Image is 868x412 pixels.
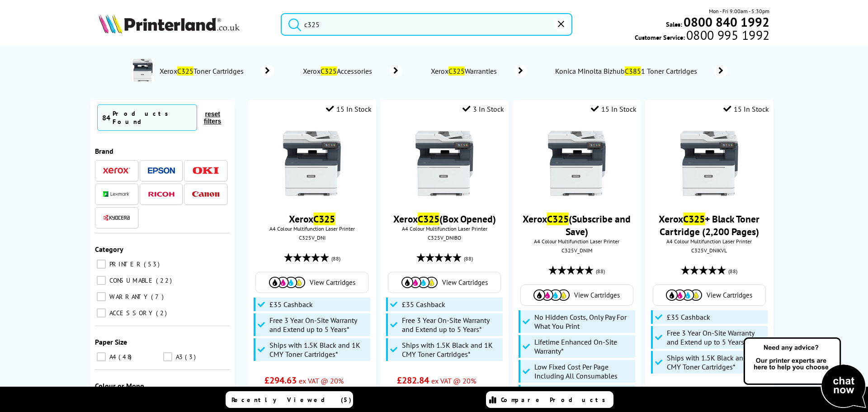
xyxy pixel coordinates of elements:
span: 53 [144,260,162,268]
mark: C385 [625,66,641,76]
div: C325V_DNI [255,234,369,241]
span: 3 [185,353,198,361]
span: Mon - Fri 9:00am - 5:30pm [709,7,769,15]
div: C325V_DNIM [519,247,634,254]
a: View Cartridges [525,289,628,301]
input: WARRANTY 7 [97,292,106,301]
span: View Cartridges [442,278,488,287]
a: XeroxC325Accessories [302,65,402,77]
span: Xerox Warranties [429,66,501,76]
span: Category [95,245,123,254]
span: 22 [156,276,174,284]
span: (88) [728,263,737,280]
img: xerox-c325-front-small.jpg [543,129,611,197]
a: Printerland Logo [99,14,269,35]
img: xerox-c325-front-small.jpg [278,129,346,197]
span: 0800 995 1992 [685,31,769,39]
span: View Cartridges [707,291,752,299]
span: £282.84 [397,374,429,386]
img: xerox-c325-front-small.jpg [675,129,743,197]
img: Epson [148,167,175,174]
img: c325v_dni-deptimage.jpg [132,59,154,81]
mark: C325 [177,66,193,76]
input: Search product or brand [281,13,572,36]
img: Open Live Chat window [741,336,868,410]
img: Printerland Logo [99,14,240,33]
div: C325V_DNIKVL [652,247,766,254]
span: Paper Size [95,337,127,346]
span: (88) [464,250,473,267]
img: Cartridges [269,277,305,288]
span: (88) [596,263,605,280]
span: Ships with 1.5K Black and 1K CMY Toner Cartridges* [269,341,368,359]
a: XeroxC325 [289,213,335,225]
span: Compare Products [501,396,610,404]
span: Free 3 Year On-Site Warranty and Extend up to 5 Years* [269,316,368,334]
div: Products Found [113,109,192,126]
mark: C325 [547,213,569,225]
span: View Cartridges [574,291,620,299]
div: 3 In Stock [462,104,504,114]
div: C325V_DNIBO [387,234,501,241]
a: XeroxC325Toner Cartridges [159,59,274,83]
span: A4 Colour Multifunction Laser Printer [650,238,769,245]
img: Cartridges [666,289,702,301]
button: reset filters [197,110,228,125]
span: Low Fixed Cost Per Page Including All Consumables [534,362,633,380]
a: XeroxC325+ Black Toner Cartridge (2,200 Pages) [659,213,759,238]
span: A3 [174,353,184,361]
mark: C325 [448,66,465,76]
span: ex VAT @ 20% [299,376,344,385]
img: Xerox [103,167,130,174]
span: £294.63 [264,374,297,386]
mark: C325 [683,213,705,225]
img: Kyocera [103,214,130,221]
span: Brand [95,147,113,156]
span: ex VAT @ 20% [431,376,476,385]
span: Ships with 1.5K Black and 1K CMY Toner Cartridges* [402,341,500,359]
span: Customer Service: [635,31,769,42]
span: Ships with 1.5K Black and 1K CMY Toner Cartridges* [667,353,765,371]
span: PRINTER [107,260,143,268]
span: Sales: [666,20,682,28]
span: £35 Cashback [402,300,445,309]
a: 0800 840 1992 [682,18,769,26]
img: xerox-c325-front-small.jpg [410,129,478,197]
mark: C325 [321,66,337,76]
span: View Cartridges [310,278,355,287]
input: A3 3 [163,352,172,361]
a: Compare Products [486,391,613,408]
a: View Cartridges [260,277,363,288]
input: A4 48 [97,352,106,361]
span: 7 [151,293,166,301]
div: 15 In Stock [326,104,372,114]
span: Lifetime Enhanced On-Site Warranty* [534,337,633,355]
span: £35 Cashback [667,313,710,322]
span: A4 Colour Multifunction Laser Printer [385,225,504,232]
b: 0800 840 1992 [684,14,769,30]
span: Free 3 Year On-Site Warranty and Extend up to 5 Years* [402,316,500,334]
span: Xerox Accessories [302,66,376,76]
input: CONSUMABLE 22 [97,276,106,285]
img: Canon [192,191,219,197]
img: Ricoh [148,192,175,197]
span: No Hidden Costs, Only Pay For What You Print [534,313,633,331]
span: Free 3 Year On-Site Warranty and Extend up to 5 Years* [667,328,765,346]
span: £35 Cashback [269,300,313,309]
span: Konica Minolta Bizhub 1 Toner Cartridges [554,66,700,76]
span: A4 Colour Multifunction Laser Printer [253,225,372,232]
span: 48 [118,353,134,361]
span: CONSUMABLE [107,276,155,284]
div: 15 In Stock [591,104,637,114]
a: View Cartridges [393,277,496,288]
a: View Cartridges [658,289,761,301]
span: A4 Colour Multifunction Laser Printer [517,238,636,245]
span: Recently Viewed (5) [231,396,352,404]
span: Colour or Mono [95,381,144,390]
span: 2 [156,309,169,317]
div: 15 In Stock [723,104,769,114]
a: XeroxC325(Box Opened) [393,213,496,225]
img: Lexmark [103,191,130,197]
a: XeroxC325Warranties [429,65,527,77]
mark: C325 [313,213,335,225]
